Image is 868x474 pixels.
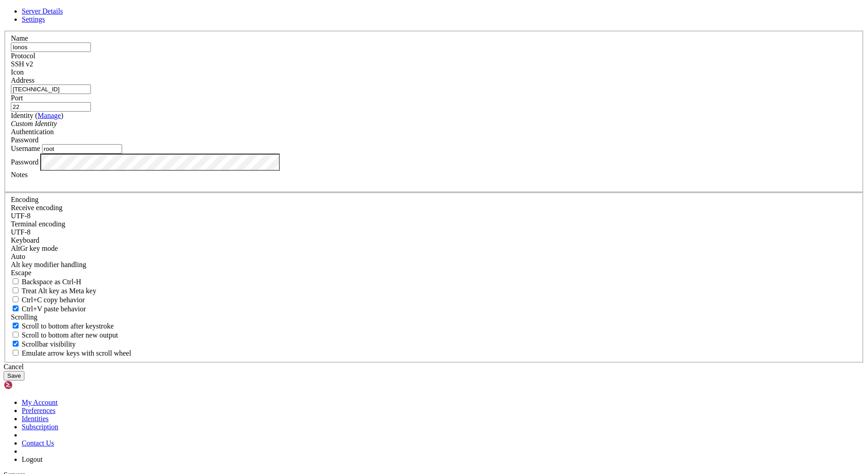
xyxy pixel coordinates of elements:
input: Login Username [42,144,122,154]
div: Escape [11,269,857,277]
div: Auto [11,253,857,261]
span: UTF-8 [11,212,31,220]
span: ( ) [35,112,63,119]
a: Settings [22,15,45,23]
span: Scroll to bottom after new output [22,331,118,339]
label: When using the alternative screen buffer, and DECCKM (Application Cursor Keys) is active, mouse w... [11,349,131,357]
label: Authentication [11,128,54,136]
input: Emulate arrow keys with scroll wheel [13,350,19,356]
label: Name [11,34,28,42]
label: Set the expected encoding for data received from the host. If the encodings do not match, visual ... [11,204,62,211]
label: Scrolling [11,313,38,321]
a: Logout [22,455,42,463]
label: Notes [11,171,28,178]
label: Whether the Alt key acts as a Meta key or as a distinct Alt key. [11,287,96,295]
label: The vertical scrollbar mode. [11,340,76,348]
label: Ctrl+V pastes if true, sends ^V to host if false. Ctrl+Shift+V sends ^V to host if true, pastes i... [11,305,86,313]
span: UTF-8 [11,228,31,236]
input: Treat Alt key as Meta key [13,287,19,293]
input: Ctrl+V paste behavior [13,305,19,311]
label: Username [11,145,40,152]
label: Scroll to bottom after new output. [11,331,118,339]
span: Ctrl+C copy behavior [22,296,85,304]
i: Custom Identity [11,120,57,127]
a: My Account [22,399,58,406]
label: Ctrl-C copies if true, send ^C to host if false. Ctrl-Shift-C sends ^C to host if true, copies if... [11,296,85,304]
label: Port [11,94,23,102]
input: Server Name [11,42,91,52]
label: Identity [11,112,63,119]
span: Treat Alt key as Meta key [22,287,96,295]
a: Preferences [22,407,56,414]
label: Set the expected encoding for data received from the host. If the encodings do not match, visual ... [11,244,58,252]
div: Password [11,136,857,144]
span: Auto [11,253,25,260]
input: Scrollbar visibility [13,341,19,347]
a: Contact Us [22,439,54,447]
label: Icon [11,68,24,76]
div: UTF-8 [11,228,857,236]
button: Save [4,371,24,380]
span: SSH v2 [11,60,33,68]
input: Scroll to bottom after keystroke [13,323,19,329]
div: SSH v2 [11,60,857,68]
span: Password [11,136,38,144]
label: Encoding [11,196,38,203]
input: Backspace as Ctrl-H [13,278,19,284]
span: Escape [11,269,31,277]
label: Whether to scroll to the bottom on any keystroke. [11,322,114,330]
div: UTF-8 [11,212,857,220]
a: Manage [38,112,61,119]
a: Identities [22,415,49,422]
label: The default terminal encoding. ISO-2022 enables character map translations (like graphics maps). ... [11,220,65,228]
label: Address [11,76,34,84]
span: Ctrl+V paste behavior [22,305,86,313]
input: Host Name or IP [11,84,91,94]
label: Password [11,158,38,165]
input: Scroll to bottom after new output [13,332,19,338]
label: Protocol [11,52,35,60]
label: Controls how the Alt key is handled. Escape: Send an ESC prefix. 8-Bit: Add 128 to the typed char... [11,261,86,268]
label: Keyboard [11,236,39,244]
span: Scrollbar visibility [22,340,76,348]
div: Cancel [4,363,864,371]
a: Subscription [22,423,58,431]
a: Server Details [22,7,63,15]
input: Ctrl+C copy behavior [13,296,19,302]
span: Emulate arrow keys with scroll wheel [22,349,131,357]
img: Shellngn [4,380,56,390]
input: Port Number [11,102,91,112]
span: Backspace as Ctrl-H [22,278,81,286]
div: Custom Identity [11,120,857,128]
span: Scroll to bottom after keystroke [22,322,114,330]
label: If true, the backspace should send BS ('\x08', aka ^H). Otherwise the backspace key should send '... [11,278,81,286]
